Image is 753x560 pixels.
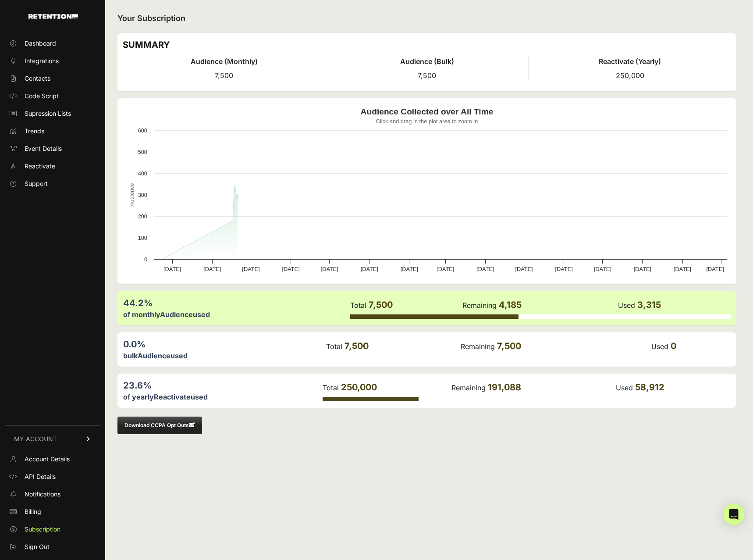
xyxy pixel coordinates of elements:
text: 100 [138,235,147,241]
span: 7,500 [418,71,436,80]
span: Integrations [25,57,59,65]
a: Trends [5,124,100,138]
div: of monthly used [123,309,349,320]
span: Trends [25,127,44,136]
label: Total [350,301,366,310]
h3: SUMMARY [123,39,731,51]
text: [DATE] [361,266,378,272]
text: Audience [128,183,135,206]
div: 44.2% [123,297,349,309]
h2: Your Subscription [117,12,736,25]
text: [DATE] [515,266,533,272]
img: Retention.com [28,14,78,19]
text: [DATE] [594,266,611,272]
a: API Details [5,470,100,484]
a: Reactivate [5,159,100,173]
a: Dashboard [5,36,100,50]
span: 250,000 [341,382,377,392]
span: 7,500 [345,341,369,351]
text: 600 [138,127,147,134]
text: 200 [138,213,147,220]
text: [DATE] [476,266,494,272]
label: Audience [138,351,170,360]
label: Remaining [461,342,495,351]
span: Notifications [25,490,60,499]
span: Sign Out [25,542,50,551]
a: Subscription [5,522,100,536]
a: Integrations [5,54,100,68]
text: [DATE] [163,266,181,272]
text: 500 [138,149,147,155]
label: Remaining [462,301,497,310]
label: Used [616,383,633,392]
label: Audience [160,310,193,319]
label: Remaining [451,383,486,392]
span: 58,912 [635,382,664,392]
label: Total [326,342,342,351]
h4: Audience (Monthly) [123,56,326,67]
text: 400 [138,170,147,177]
text: Click and drag in the plot area to zoom in [376,118,478,125]
text: [DATE] [674,266,691,272]
span: Subscription [25,525,60,534]
text: [DATE] [282,266,299,272]
span: Billing [25,507,41,516]
span: Code Script [25,92,59,100]
text: Audience Collected over All Time [361,107,494,116]
a: Notifications [5,487,100,501]
span: Event Details [25,144,62,153]
h4: Reactivate (Yearly) [529,56,731,67]
span: 3,315 [637,300,661,310]
div: Open Intercom Messenger [723,504,744,525]
span: Contacts [25,74,50,83]
text: [DATE] [242,266,259,272]
a: Contacts [5,71,100,86]
label: Total [323,383,339,392]
text: [DATE] [401,266,418,272]
label: Reactivate [154,392,191,401]
text: [DATE] [555,266,572,272]
a: Supression Lists [5,107,100,121]
span: Supression Lists [25,109,71,118]
span: Dashboard [25,39,56,48]
a: Sign Out [5,540,100,554]
svg: Audience Collected over All Time [123,103,731,279]
text: [DATE] [706,266,724,272]
text: [DATE] [321,266,338,272]
text: 0 [144,256,147,263]
div: 23.6% [123,379,322,392]
span: 250,000 [616,71,644,80]
span: 191,088 [488,382,521,392]
text: [DATE] [203,266,221,272]
div: of yearly used [123,392,322,402]
span: API Details [25,472,56,481]
span: 4,185 [499,300,522,310]
a: Event Details [5,142,100,156]
span: MY ACCOUNT [14,435,57,443]
span: 0 [671,341,676,351]
text: 300 [138,192,147,198]
text: [DATE] [437,266,454,272]
span: Support [25,179,48,188]
span: Account Details [25,455,70,464]
a: Code Script [5,89,100,103]
button: Download CCPA Opt Outs [117,417,202,434]
div: 0.0% [123,338,325,350]
span: Reactivate [25,162,55,171]
span: 7,500 [497,341,521,351]
span: 7,500 [369,300,393,310]
a: Billing [5,505,100,519]
text: [DATE] [634,266,651,272]
a: MY ACCOUNT [5,425,100,452]
label: Used [651,342,668,351]
a: Account Details [5,452,100,466]
label: Used [618,301,635,310]
a: Support [5,177,100,191]
h4: Audience (Bulk) [326,56,529,67]
span: 7,500 [215,71,233,80]
div: bulk used [123,350,325,361]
